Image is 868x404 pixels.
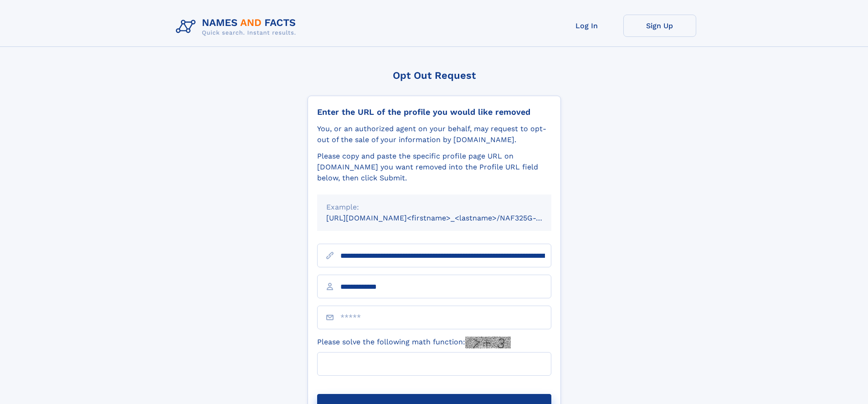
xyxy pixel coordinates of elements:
div: Enter the URL of the profile you would like removed [317,107,551,117]
a: Sign Up [623,15,696,37]
div: Opt Out Request [308,70,561,81]
img: Logo Names and Facts [172,15,303,39]
div: You, or an authorized agent on your behalf, may request to opt-out of the sale of your informatio... [317,123,551,145]
a: Log In [550,15,623,37]
label: Please solve the following math function: [317,337,511,348]
div: Example: [326,202,542,213]
div: Please copy and paste the specific profile page URL on [DOMAIN_NAME] you want removed into the Pr... [317,151,551,184]
small: [URL][DOMAIN_NAME]<firstname>_<lastname>/NAF325G-xxxxxxxx [326,214,569,222]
